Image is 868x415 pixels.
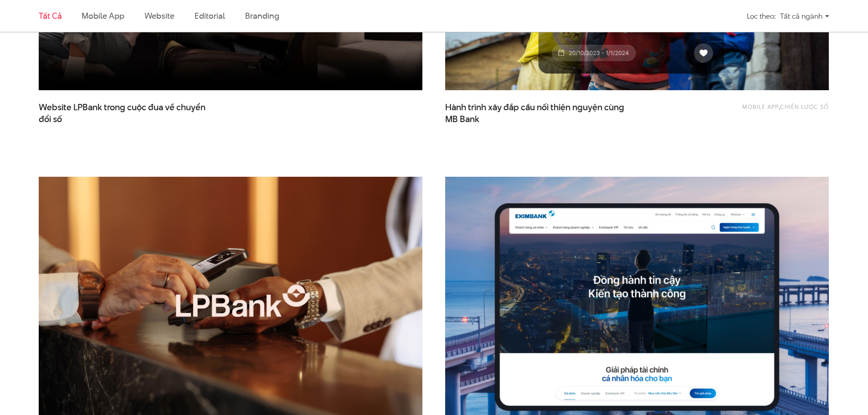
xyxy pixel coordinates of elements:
[39,102,221,124] span: Website LPBank trong cuộc đua về chuyển
[39,10,62,21] a: Tất cả
[445,113,479,125] span: MB Bank
[780,8,829,24] div: Tất cả ngành
[747,8,776,24] div: Lọc theo:
[445,102,627,124] a: Hành trình xây đắp cầu nối thiện nguyện cùngMB Bank
[780,102,829,111] a: Chiến lược số
[39,102,221,124] a: Website LPBank trong cuộc đua về chuyểnđổi số
[245,10,279,21] a: Branding
[39,113,62,125] span: đổi số
[675,102,829,120] div: ,
[82,10,124,21] a: Mobile app
[445,102,627,124] span: Hành trình xây đắp cầu nối thiện nguyện cùng
[195,10,225,21] a: Editorial
[144,10,175,21] a: Website
[742,102,779,111] a: Mobile app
